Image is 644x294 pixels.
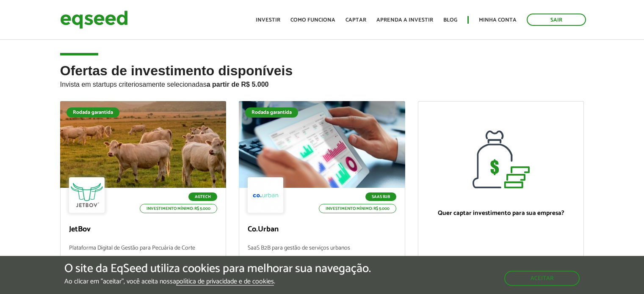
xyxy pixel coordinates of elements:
[365,192,396,201] p: SaaS B2B
[479,17,517,23] a: Minha conta
[60,63,584,101] h2: Ofertas de investimento disponíveis
[248,225,396,234] p: Co.Urban
[69,245,218,263] p: Plataforma Digital de Gestão para Pecuária de Corte
[69,225,218,234] p: JetBov
[345,17,366,23] a: Captar
[527,14,586,26] a: Sair
[60,8,128,31] img: EqSeed
[256,17,280,23] a: Investir
[207,81,269,88] strong: a partir de R$ 5.000
[66,107,119,118] div: Rodada garantida
[64,278,371,286] p: Ao clicar em "aceitar", você aceita nossa .
[176,278,274,286] a: política de privacidade e de cookies
[188,192,217,201] p: Agtech
[290,17,335,23] a: Como funciona
[319,204,396,213] p: Investimento mínimo: R$ 5.000
[376,17,433,23] a: Aprenda a investir
[64,262,371,275] h5: O site da EqSeed utiliza cookies para melhorar sua navegação.
[140,204,217,213] p: Investimento mínimo: R$ 5.000
[245,107,298,118] div: Rodada garantida
[504,271,580,286] button: Aceitar
[427,209,575,217] p: Quer captar investimento para sua empresa?
[248,245,396,263] p: SaaS B2B para gestão de serviços urbanos
[60,78,584,88] p: Invista em startups criteriosamente selecionadas
[443,17,457,23] a: Blog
